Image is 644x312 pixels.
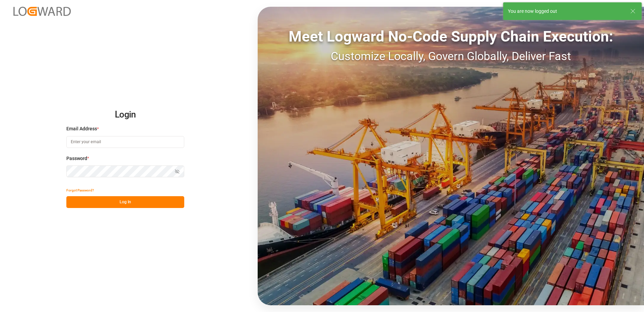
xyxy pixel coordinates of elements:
div: You are now logged out [508,8,624,15]
img: Logward_new_orange.png [13,7,71,16]
div: Customize Locally, Govern Globally, Deliver Fast [258,48,644,65]
span: Email Address [66,125,97,132]
button: Log In [66,196,184,208]
input: Enter your email [66,136,184,148]
h2: Login [66,104,184,126]
span: Password [66,155,87,162]
button: Forgot Password? [66,184,94,196]
div: Meet Logward No-Code Supply Chain Execution: [258,25,644,48]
